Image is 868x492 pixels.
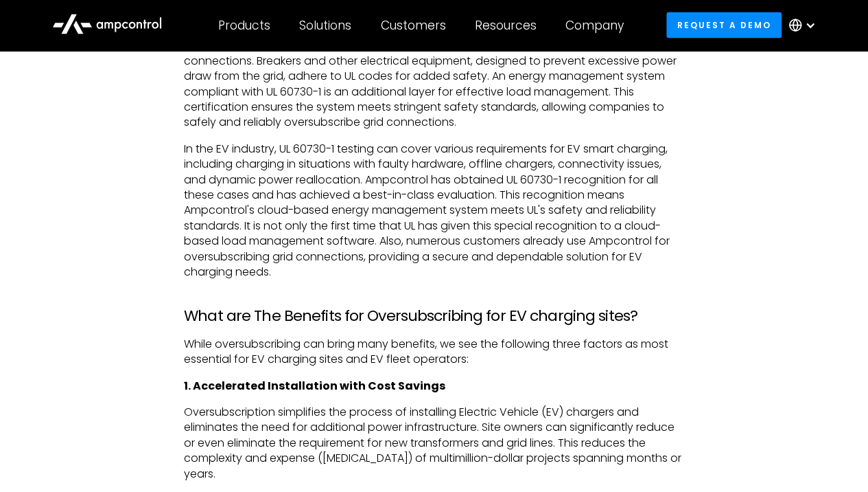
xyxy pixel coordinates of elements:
div: Resources [475,18,537,33]
p: While oversubscribing can bring many benefits, we see the following three factors as most essenti... [184,337,684,368]
div: Products [218,18,270,33]
h3: What are The Benefits for Oversubscribing for EV charging sites? [184,307,684,325]
div: Company [565,18,624,33]
div: Solutions [299,18,351,33]
p: UL 60730-1 certification plays a crucial role in ensuring the safety and reliability of electric ... [184,23,684,131]
div: Customers [381,18,446,33]
p: In the EV industry, UL 60730-1 testing can cover various requirements for EV smart charging, incl... [184,142,684,280]
strong: 1. Accelerated Installation with Cost Savings [184,378,445,394]
a: Request a demo [666,12,782,38]
p: Oversubscription simplifies the process of installing Electric Vehicle (EV) chargers and eliminat... [184,405,684,482]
